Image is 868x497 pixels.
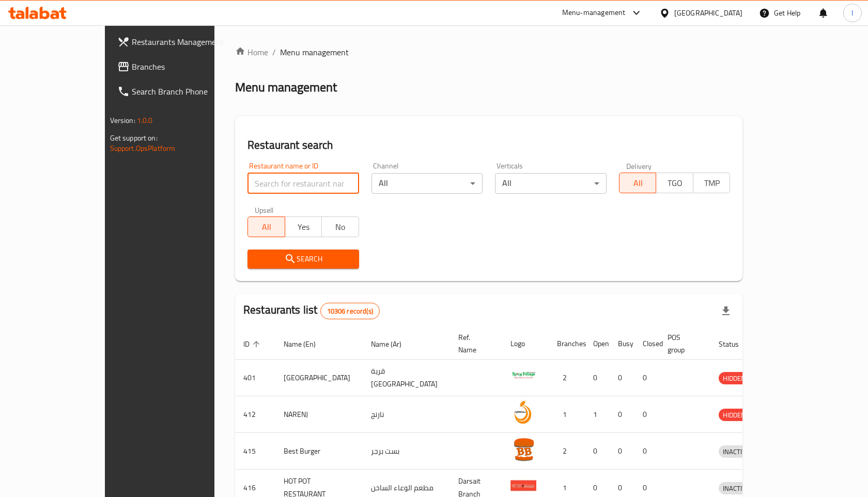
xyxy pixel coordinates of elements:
a: Support.OpsPlatform [110,142,176,155]
label: Delivery [626,162,652,169]
h2: Restaurant search [247,137,730,153]
td: 1 [549,396,585,433]
td: 0 [610,360,634,396]
td: 2 [549,433,585,470]
span: ID [243,338,263,350]
h2: Restaurants list [243,302,380,319]
th: Busy [610,328,634,360]
span: No [326,220,355,235]
li: / [272,46,276,58]
a: Home [235,46,268,58]
td: 1 [585,396,610,433]
th: Open [585,328,610,360]
a: Branches [109,54,250,79]
a: Restaurants Management [109,29,250,54]
td: 0 [585,360,610,396]
td: 415 [235,433,275,470]
span: Menu management [280,46,349,58]
span: Yes [289,220,318,235]
span: Branches [132,60,242,73]
th: Closed [634,328,659,360]
div: [GEOGRAPHIC_DATA] [674,7,742,19]
span: INACTIVE [719,446,754,458]
td: 0 [634,360,659,396]
span: HIDDEN [719,372,750,384]
img: Spicy Village [510,363,536,389]
input: Search for restaurant name or ID.. [247,173,359,194]
span: Restaurants Management [132,36,242,48]
div: Total records count [320,303,380,319]
td: 401 [235,360,275,396]
td: 0 [585,433,610,470]
td: Best Burger [275,433,363,470]
td: نارنج [363,396,450,433]
div: HIDDEN [719,372,750,384]
span: INACTIVE [719,483,754,494]
span: Search Branch Phone [132,85,242,98]
span: Get support on: [110,131,158,145]
span: Name (Ar) [371,338,415,350]
td: 0 [610,396,634,433]
th: Logo [502,328,549,360]
span: Status [719,338,752,350]
td: بست برجر [363,433,450,470]
span: Search [256,253,351,266]
td: 2 [549,360,585,396]
span: POS group [668,331,698,356]
span: Version: [110,114,135,127]
span: Name (En) [284,338,329,350]
td: NARENJ [275,396,363,433]
span: 1.0.0 [137,114,153,127]
td: 0 [610,433,634,470]
div: Menu-management [562,7,626,19]
td: قرية [GEOGRAPHIC_DATA] [363,360,450,396]
span: TMP [698,176,726,191]
button: No [321,216,359,237]
div: All [495,173,607,194]
td: [GEOGRAPHIC_DATA] [275,360,363,396]
td: 0 [634,433,659,470]
td: 412 [235,396,275,433]
span: 10306 record(s) [321,306,379,316]
span: TGO [660,176,689,191]
span: Ref. Name [458,331,490,356]
div: INACTIVE [719,482,754,494]
button: All [619,173,657,193]
h2: Menu management [235,79,337,96]
div: Export file [714,299,738,323]
div: INACTIVE [719,445,754,458]
div: All [371,173,483,194]
img: Best Burger [510,436,536,462]
nav: breadcrumb [235,46,742,58]
img: NARENJ [510,399,536,425]
span: I [851,7,853,19]
span: All [624,176,653,191]
td: 0 [634,396,659,433]
button: Yes [285,216,322,237]
button: TGO [656,173,693,193]
a: Search Branch Phone [109,79,250,104]
button: All [247,216,285,237]
span: HIDDEN [719,409,750,421]
button: TMP [693,173,731,193]
th: Branches [549,328,585,360]
label: Upsell [255,206,274,213]
button: Search [247,250,359,269]
span: All [252,220,281,235]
